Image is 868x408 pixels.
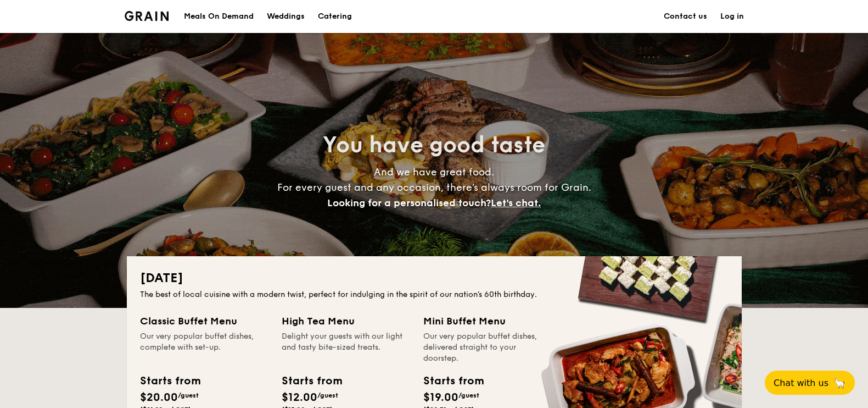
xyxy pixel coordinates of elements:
[282,313,410,329] div: High Tea Menu
[423,391,458,404] span: $19.00
[282,373,341,389] div: Starts from
[140,289,729,300] div: The best of local cuisine with a modern twist, perfect for indulging in the spirit of our nation’...
[423,373,483,389] div: Starts from
[140,391,178,404] span: $20.00
[774,378,828,388] span: Chat with us
[423,331,552,364] div: Our very popular buffet dishes, delivered straight to your doorstep.
[125,11,169,21] a: Logotype
[125,11,169,21] img: Grain
[282,331,410,364] div: Delight your guests with our light and tasty bite-sized treats.
[423,313,552,329] div: Mini Buffet Menu
[458,392,479,399] span: /guest
[178,392,199,399] span: /guest
[765,371,855,395] button: Chat with us🦙
[140,373,200,389] div: Starts from
[317,392,338,399] span: /guest
[140,269,729,287] h2: [DATE]
[833,377,846,389] span: 🦙
[491,197,541,209] span: Let's chat.
[282,391,317,404] span: $12.00
[140,313,268,329] div: Classic Buffet Menu
[140,331,268,364] div: Our very popular buffet dishes, complete with set-up.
